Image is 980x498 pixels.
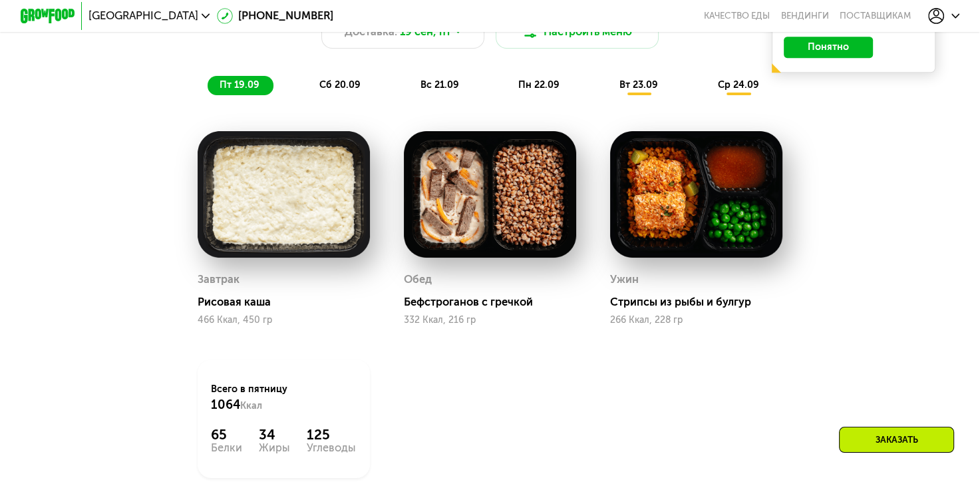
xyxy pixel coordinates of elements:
[610,296,794,309] div: Стрипсы из рыбы и булгур
[840,11,911,21] div: поставщикам
[400,24,451,41] span: 19 сен, пт
[211,383,356,413] div: Всего в пятницу
[839,427,954,453] div: Заказать
[619,79,658,91] span: вт 23.09
[198,315,370,326] div: 466 Ккал, 450 гр
[420,79,459,91] span: вс 21.09
[307,427,356,443] div: 125
[211,427,242,443] div: 65
[704,11,770,21] a: Качество еды
[217,8,334,25] a: [PHONE_NUMBER]
[404,270,432,290] div: Обед
[718,79,759,91] span: ср 24.09
[211,397,240,412] span: 1064
[240,400,262,411] span: Ккал
[610,315,782,326] div: 266 Ккал, 228 гр
[198,296,381,309] div: Рисовая каша
[784,37,873,59] button: Понятно
[780,11,828,21] a: Вендинги
[259,427,290,443] div: 34
[307,443,356,453] div: Углеводы
[198,270,240,290] div: Завтрак
[345,24,397,41] span: Доставка:
[259,443,290,453] div: Жиры
[496,16,659,49] button: Настроить меню
[211,443,242,453] div: Белки
[220,79,259,91] span: пт 19.09
[518,79,560,91] span: пн 22.09
[88,11,198,21] span: [GEOGRAPHIC_DATA]
[404,296,587,309] div: Бефстроганов с гречкой
[319,79,361,91] span: сб 20.09
[404,315,576,326] div: 332 Ккал, 216 гр
[610,270,639,290] div: Ужин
